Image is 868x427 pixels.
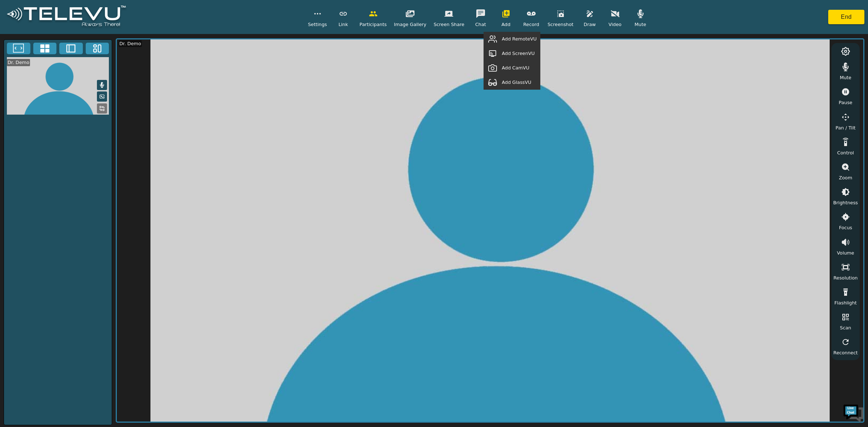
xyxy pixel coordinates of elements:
div: Minimize live chat window [119,4,136,21]
span: Control [837,149,854,156]
span: Flashlight [834,299,857,306]
span: Focus [839,224,852,231]
span: Image Gallery [394,21,426,28]
span: Mute [634,21,646,28]
span: Chat [475,21,486,28]
span: Participants [359,21,387,28]
div: Chat with us now [38,38,122,47]
span: Video [609,21,622,28]
div: Dr. Demo [119,40,142,47]
span: Record [523,21,539,28]
span: Draw [584,21,596,28]
span: Volume [837,249,854,256]
span: Screen Share [434,21,464,28]
button: Two Window Medium [59,43,83,54]
button: End [828,10,864,24]
span: Pan / Tilt [835,124,855,131]
img: logoWhite.png [4,4,129,31]
span: Screenshot [548,21,574,28]
button: Three Window Medium [86,43,109,54]
button: 4x4 [33,43,57,54]
button: Replace Feed [97,103,107,114]
span: We're online! [42,91,100,164]
button: Mute [97,80,107,90]
span: Add ScreenVU [502,50,535,57]
span: Link [339,21,348,28]
textarea: Type your message and hit 'Enter' [4,197,138,223]
div: Dr. Demo [7,59,30,66]
button: Picture in Picture [97,91,107,102]
img: Chat Widget [843,402,864,423]
span: Add [502,21,511,28]
button: Fullscreen [7,43,30,54]
img: d_736959983_company_1615157101543_736959983 [12,34,30,52]
span: Brightness [833,199,858,206]
span: Mute [840,74,851,81]
span: Reconnect [833,349,858,356]
span: Scan [840,324,851,331]
span: Add RemoteVU [502,35,536,42]
span: Settings [308,21,327,28]
span: Zoom [839,174,852,181]
span: Add GlassVU [502,79,531,86]
span: Resolution [833,274,858,281]
span: Add CamVU [502,64,529,71]
span: Pause [839,99,852,106]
